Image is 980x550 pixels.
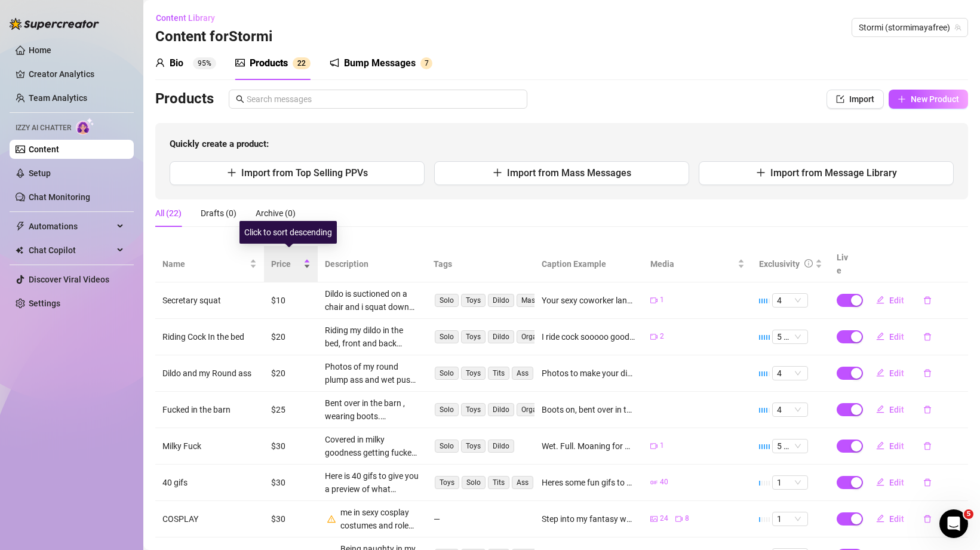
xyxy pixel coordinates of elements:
span: Edit [889,478,904,487]
span: edit [876,405,884,413]
span: notification [330,58,339,67]
button: New Product [889,90,968,109]
span: user [155,58,165,67]
span: Orgasm [517,330,552,343]
h3: Content for Stormi [155,27,272,47]
span: delete [923,296,932,305]
span: Dildo [488,294,514,307]
span: Solo [435,367,459,380]
td: — [426,501,535,537]
div: Bump Messages [344,56,416,70]
button: Edit [867,291,914,310]
td: $30 [264,465,318,501]
span: Solo [462,476,486,489]
span: edit [876,441,884,450]
button: Content Library [155,8,225,27]
button: Import from Message Library [699,161,954,185]
span: Masked [517,294,551,307]
div: Here is 40 gifs to give you a preview of what naughty fun i offer. Bouncing tits and oily ass and... [325,469,419,496]
span: 4 [777,367,803,380]
div: All (22) [155,207,182,220]
button: Import from Mass Messages [434,161,689,185]
span: Edit [889,514,904,524]
span: edit [876,368,884,377]
button: Edit [867,473,914,492]
div: Wet. Full. Moaning for more. My favorite kind of stretch 💦👅 [542,440,636,453]
span: 4 [777,403,803,416]
div: Heres some fun gifs to give you an idea of all the fun i OFFER. lOOK AT THOSE BOUNCING TITS🙃🙃🙃🙃🙃💦💦💦 [542,476,636,489]
td: Secretary squat [155,282,264,319]
span: New Product [911,94,959,104]
span: delete [923,442,932,450]
span: 2 [660,331,664,342]
span: delete [923,333,932,341]
button: delete [914,509,941,529]
div: Your sexy coworker landed on the cock you left in her chair....💦💦💦🤭🤭 [542,294,636,307]
span: delete [923,405,932,414]
div: Covered in milky goodness getting fucked by a bbc dildo , it felt so good. wet tits and tight pussy. [325,433,419,459]
span: edit [876,296,884,304]
a: Team Analytics [29,93,87,103]
iframe: Intercom live chat [939,509,968,538]
div: Click to sort descending [239,221,337,244]
span: Dildo [488,403,514,416]
h3: Products [155,90,214,109]
span: team [954,24,961,31]
span: Dildo [488,330,514,343]
span: Toys [461,330,486,343]
div: Riding my dildo in the bed, front and back shots of me taking this 6. inch cock, Moaning and grin... [325,324,419,350]
div: Step into my fantasy world… one outfit at a time 😈💫 This sexy cosplay bundle includes my hottest ... [542,512,636,526]
td: $25 [264,392,318,428]
button: delete [914,291,941,310]
a: Setup [29,168,51,178]
span: Edit [889,405,904,414]
span: 1 [777,512,803,526]
span: delete [923,369,932,377]
td: Dildo and my Round ass [155,355,264,392]
div: Boots on, bent over in the barn… took every inch and begged for more 🐎💦💋 [542,403,636,416]
button: delete [914,364,941,383]
span: Ass [512,476,533,489]
td: $20 [264,355,318,392]
span: Edit [889,368,904,378]
div: Dildo is suctioned on a chair and i squat down on top of it, dildo penetration. no face shown. we... [325,287,419,314]
sup: 95% [193,57,216,69]
span: Automations [29,217,113,236]
span: Toys [461,403,486,416]
div: me in sexy cosplay costumes and role play. Catwoman, sailor moon, [PERSON_NAME] and more :) [340,506,419,532]
div: Bio [170,56,183,70]
button: Import from Top Selling PPVs [170,161,425,185]
span: search [236,95,244,103]
button: Edit [867,364,914,383]
span: 5 🔥 [777,440,803,453]
div: Exclusivity [759,257,800,271]
span: Tits [488,367,509,380]
a: Home [29,45,51,55]
span: 5 🔥 [777,330,803,343]
span: video-camera [650,333,658,340]
th: Live [830,246,859,282]
td: $20 [264,319,318,355]
span: video-camera [650,443,658,450]
span: Name [162,257,247,271]
th: Price [264,246,318,282]
button: delete [914,400,941,419]
span: Ass [512,367,533,380]
th: Media [643,246,752,282]
img: Chat Copilot [16,246,23,254]
td: Fucked in the barn [155,392,264,428]
span: Edit [889,441,904,451]
th: Caption Example [534,246,643,282]
span: Toys [461,367,486,380]
input: Search messages [247,93,520,106]
span: Edit [889,296,904,305]
span: plus [227,168,236,177]
span: Solo [435,440,459,453]
span: Import from Top Selling PPVs [241,167,368,179]
span: Import [849,94,874,104]
button: Edit [867,400,914,419]
button: Edit [867,509,914,529]
button: Edit [867,437,914,456]
span: plus [756,168,766,177]
span: delete [923,515,932,523]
